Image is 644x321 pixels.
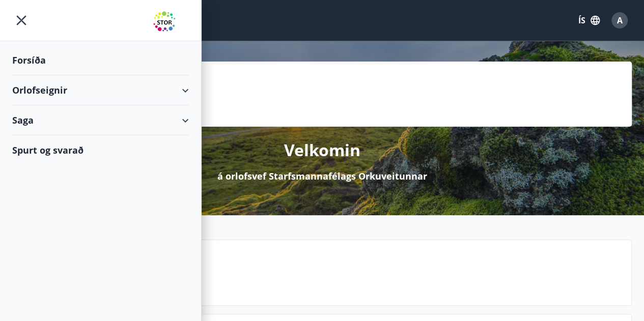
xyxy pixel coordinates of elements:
div: Forsíða [12,45,189,75]
button: A [607,8,632,33]
div: Spurt og svarað [12,135,189,165]
p: á orlofsvef Starfsmannafélags Orkuveitunnar [217,169,427,183]
div: Orlofseignir [12,75,189,105]
button: menu [12,11,31,30]
span: A [617,15,623,26]
div: Saga [12,105,189,135]
p: Næstu helgi [87,266,623,283]
p: Velkomin [284,139,360,161]
button: ÍS [573,11,605,30]
img: union_logo [153,11,189,32]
